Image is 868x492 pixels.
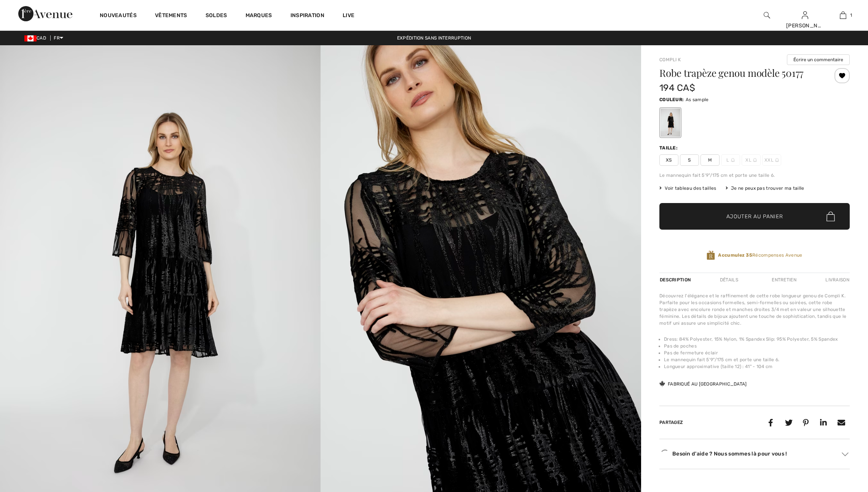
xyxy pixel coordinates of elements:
img: ring-m.svg [775,158,779,162]
img: 1ère Avenue [18,6,72,21]
strong: Accumulez 35 [718,252,752,258]
span: Récompenses Avenue [718,252,802,259]
h1: Robe trapèze genou modèle 50177 [659,68,818,78]
img: Mes infos [802,11,808,20]
img: Canadian Dollar [24,35,37,41]
span: XS [659,154,678,166]
div: As sample [661,108,680,137]
div: Besoin d'aide ? Nous sommes là pour vous ! [659,448,850,460]
span: 194 CA$ [659,83,695,93]
span: Ajouter au panier [726,213,783,221]
a: Compli K [659,57,681,62]
div: Le mannequin fait 5'9"/175 cm et porte une taille 6. [659,172,850,179]
span: As sample [686,97,709,102]
img: Récompenses Avenue [707,250,715,260]
div: Détails [713,273,745,287]
div: Description [659,273,692,287]
a: Vêtements [155,12,187,20]
img: Mon panier [840,11,846,20]
img: ring-m.svg [731,158,735,162]
span: CAD [24,35,49,41]
li: Pas de poches [664,343,850,349]
div: Taille: [659,144,679,151]
div: Je ne peux pas trouver ma taille [726,185,804,192]
div: [PERSON_NAME] [786,22,823,30]
span: Partagez [659,420,683,425]
li: Pas de fermeture éclair [664,349,850,356]
span: 1 [850,12,852,19]
img: ring-m.svg [753,158,757,162]
li: Le mannequin fait 5'9"/175 cm et porte une taille 6. [664,356,850,363]
li: Dress: 84% Polyester, 15% Nylon, 1% Spandex Slip: 95% Polyester, 5% Spandex [664,336,850,343]
span: XL [742,154,761,166]
div: Découvrez l'élégance et le raffinement de cette robe longueur genou de Compli K. Parfaite pour le... [659,292,850,327]
span: M [700,154,720,166]
a: 1 [824,11,862,20]
span: XXL [762,154,781,166]
button: Écrire un commentaire [787,54,850,65]
span: S [680,154,699,166]
span: L [721,154,740,166]
span: Inspiration [290,12,324,20]
button: Ajouter au panier [659,203,850,230]
a: Se connecter [802,11,808,19]
a: Soldes [206,12,227,20]
a: Live [343,11,354,19]
img: recherche [764,11,770,20]
a: Nouveautés [100,12,137,20]
a: Marques [246,12,272,20]
li: Longueur approximative (taille 12) : 41" - 104 cm [664,363,850,370]
span: Couleur: [659,97,684,102]
img: Bag.svg [827,211,835,221]
div: Fabriqué au [GEOGRAPHIC_DATA] [659,381,747,387]
span: Voir tableau des tailles [659,185,716,192]
span: FR [54,35,63,41]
